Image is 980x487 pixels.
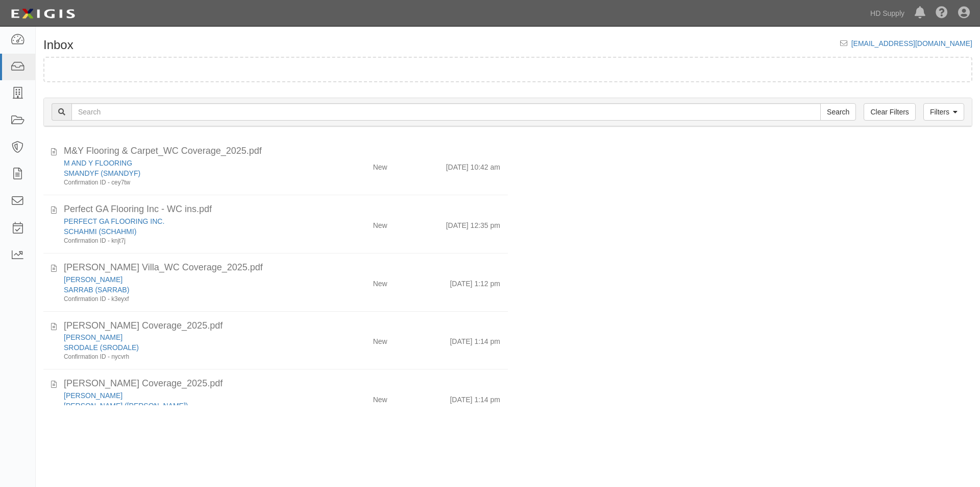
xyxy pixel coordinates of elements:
[64,377,500,390] div: ANDRES HERNANDEZ_WC Coverage_2025.pdf
[64,203,500,216] div: Perfect GA Flooring Inc - WC ins.pdf
[64,158,312,168] div: M AND Y FLOORING
[446,158,500,172] div: [DATE] 10:42 am
[864,103,915,121] a: Clear Filters
[64,237,312,245] div: Confirmation ID - knjt7j
[64,342,312,353] div: SRODALE (SRODALE)
[64,274,312,285] div: ABELARDO BARRETO
[64,217,164,225] a: PERFECT GA FLOORING INC.
[8,5,78,23] img: logo-5460c22ac91f19d4615b14bd174203de0afe785f0fc80cf4dbbc73dc1793850b.png
[64,333,122,341] a: [PERSON_NAME]
[820,103,856,121] input: Search
[64,261,500,274] div: Abelardo Barreto Villa_WC Coverage_2025.pdf
[64,168,312,178] div: SMANDYF (SMANDYF)
[64,275,122,284] a: [PERSON_NAME]
[64,226,312,237] div: SCHAHMI (SCHAHMI)
[64,286,129,294] a: SARRAB (SARRAB)
[450,332,500,346] div: [DATE] 1:14 pm
[865,3,910,24] a: HD Supply
[64,353,312,361] div: Confirmation ID - nycvrh
[64,295,312,304] div: Confirmation ID - k3eyxf
[450,390,500,405] div: [DATE] 1:14 pm
[64,178,312,187] div: Confirmation ID - cey7tw
[373,216,387,230] div: New
[64,145,500,158] div: M&Y Flooring & Carpet_WC Coverage_2025.pdf
[923,103,964,121] a: Filters
[936,7,948,19] i: Help Center - Complianz
[64,227,136,236] a: SCHAHMI (SCHAHMI)
[373,158,387,172] div: New
[64,402,188,410] a: [PERSON_NAME] ([PERSON_NAME])
[64,401,312,411] div: SHERNAN (SHERNAN)
[373,390,387,405] div: New
[64,285,312,295] div: SARRAB (SARRAB)
[373,274,387,289] div: New
[446,216,500,230] div: [DATE] 12:35 pm
[64,319,500,333] div: Alejandro Rodriguez_WC Coverage_2025.pdf
[64,159,132,167] a: M AND Y FLOORING
[43,38,73,52] h1: Inbox
[64,390,312,401] div: ANDRES HERNANDEZ
[71,103,821,121] input: Search
[64,216,312,226] div: PERFECT GA FLOORING INC.
[450,274,500,289] div: [DATE] 1:12 pm
[373,332,387,346] div: New
[64,169,140,177] a: SMANDYF (SMANDYF)
[64,391,122,400] a: [PERSON_NAME]
[851,39,972,48] a: [EMAIL_ADDRESS][DOMAIN_NAME]
[64,332,312,342] div: ALEJANDRO RODRIGUEZ
[64,343,139,352] a: SRODALE (SRODALE)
